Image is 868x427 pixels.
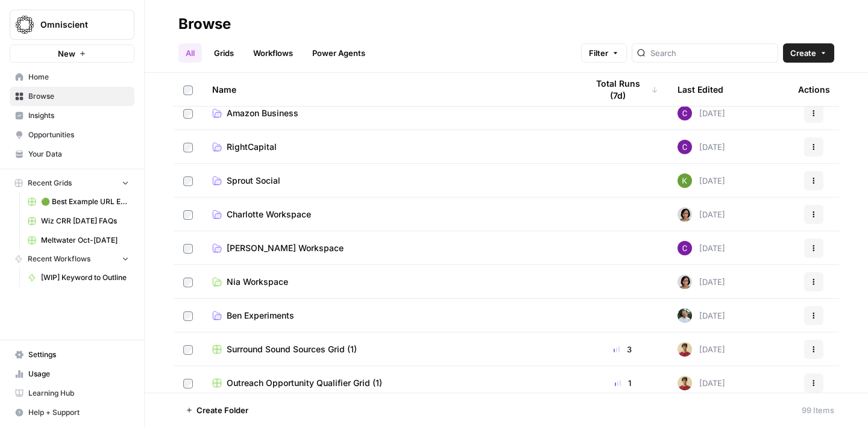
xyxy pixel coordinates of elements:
[678,106,692,120] img: l8aue7yj0v0z4gqnct18vmdfgpdl
[28,407,129,418] span: Help + Support
[10,106,134,125] a: Insights
[678,173,692,188] img: lpvd4xs63a94ihunb7oo8ewbt041
[178,43,202,63] a: All
[227,208,311,220] span: Charlotte Workspace
[678,73,723,106] div: Last Edited
[22,211,134,231] a: Wiz CRR [DATE] FAQs
[28,349,129,360] span: Settings
[22,268,134,287] a: [WIP] Keyword to Outline
[22,192,134,211] a: 🟢 Best Example URL Extractor Grid (4)
[10,384,134,403] a: Learning Hub
[212,175,568,187] a: Sprout Social
[678,376,725,390] div: [DATE]
[802,404,834,416] div: 99 Items
[28,110,129,121] span: Insights
[650,47,773,59] input: Search
[678,106,725,120] div: [DATE]
[178,14,231,34] div: Browse
[587,73,658,106] div: Total Runs (7d)
[10,174,134,192] button: Recent Grids
[678,140,725,154] div: [DATE]
[28,388,129,399] span: Learning Hub
[10,125,134,145] a: Opportunities
[790,47,816,59] span: Create
[783,43,834,63] button: Create
[10,45,134,63] button: New
[28,72,129,83] span: Home
[678,207,692,222] img: 2ns17aq5gcu63ep90r8nosmzf02r
[305,43,373,63] a: Power Agents
[581,43,627,63] button: Filter
[678,308,725,323] div: [DATE]
[40,19,113,31] span: Omniscient
[227,276,288,288] span: Nia Workspace
[246,43,300,63] a: Workflows
[178,401,256,420] button: Create Folder
[227,141,277,153] span: RightCapital
[227,310,294,322] span: Ben Experiments
[28,254,90,264] span: Recent Workflows
[28,178,72,189] span: Recent Grids
[14,14,36,36] img: Omniscient Logo
[589,47,608,59] span: Filter
[10,87,134,106] a: Browse
[678,241,725,255] div: [DATE]
[212,310,568,322] a: Ben Experiments
[10,10,134,40] button: Workspace: Omniscient
[678,342,725,357] div: [DATE]
[10,250,134,268] button: Recent Workflows
[41,235,129,246] span: Meltwater Oct-[DATE]
[212,107,568,119] a: Amazon Business
[207,43,241,63] a: Grids
[212,73,568,106] div: Name
[227,377,382,389] span: Outreach Opportunity Qualifier Grid (1)
[41,272,129,283] span: [WIP] Keyword to Outline
[28,129,129,140] span: Opportunities
[678,140,692,154] img: l8aue7yj0v0z4gqnct18vmdfgpdl
[587,343,658,355] div: 3
[212,141,568,153] a: RightCapital
[678,308,692,323] img: ws6ikb7tb9bx8pak3pdnsmoqa89l
[41,216,129,226] span: Wiz CRR [DATE] FAQs
[678,275,725,289] div: [DATE]
[10,403,134,422] button: Help + Support
[798,73,830,106] div: Actions
[28,91,129,102] span: Browse
[212,276,568,288] a: Nia Workspace
[28,149,129,160] span: Your Data
[10,345,134,364] a: Settings
[678,173,725,188] div: [DATE]
[678,241,692,255] img: l8aue7yj0v0z4gqnct18vmdfgpdl
[41,196,129,207] span: 🟢 Best Example URL Extractor Grid (4)
[678,207,725,222] div: [DATE]
[10,67,134,87] a: Home
[212,208,568,220] a: Charlotte Workspace
[197,404,248,416] span: Create Folder
[212,377,568,389] a: Outreach Opportunity Qualifier Grid (1)
[227,107,298,119] span: Amazon Business
[10,364,134,384] a: Usage
[22,231,134,250] a: Meltwater Oct-[DATE]
[212,343,568,355] a: Surround Sound Sources Grid (1)
[58,48,75,60] span: New
[678,342,692,357] img: 2aj0zzttblp8szi0taxm0due3wj9
[28,369,129,379] span: Usage
[212,242,568,254] a: [PERSON_NAME] Workspace
[678,275,692,289] img: 2ns17aq5gcu63ep90r8nosmzf02r
[227,242,344,254] span: [PERSON_NAME] Workspace
[10,145,134,164] a: Your Data
[227,175,280,187] span: Sprout Social
[227,343,357,355] span: Surround Sound Sources Grid (1)
[587,377,658,389] div: 1
[678,376,692,390] img: 2aj0zzttblp8szi0taxm0due3wj9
